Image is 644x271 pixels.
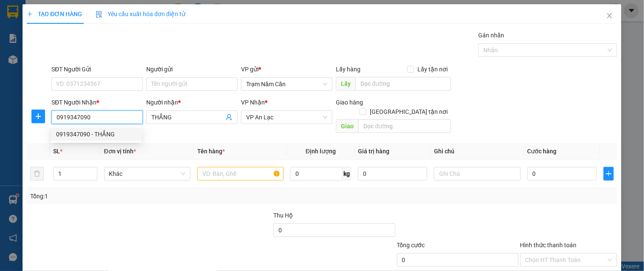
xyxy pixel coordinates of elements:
span: VP Nhận [241,99,265,106]
input: VD: Bàn, Ghế [197,167,284,181]
input: Dọc đường [355,77,451,90]
b: GỬI : Trạm Năm Căn [11,62,118,76]
li: Hotline: 02839552959 [79,31,355,42]
span: Lấy hàng [336,66,360,73]
label: Hình thức thanh toán [520,242,577,248]
span: plus [32,113,45,120]
span: Tên hàng [197,148,225,155]
img: logo.jpg [11,11,53,53]
input: Dọc đường [358,119,451,133]
span: plus [604,170,613,177]
span: [GEOGRAPHIC_DATA] tận nơi [366,107,451,116]
button: plus [604,167,614,181]
div: 0919347090 - THẮNG [56,130,136,139]
button: plus [31,110,45,123]
span: Tổng cước [397,242,425,248]
th: Ghi chú [431,143,524,160]
span: Lấy tận nơi [414,65,451,74]
img: icon [96,11,102,18]
button: delete [30,167,44,181]
span: Lấy [336,77,355,90]
span: Khác [109,167,185,180]
span: plus [27,11,33,17]
span: Yêu cầu xuất hóa đơn điện tử [96,11,185,17]
input: 0 [358,167,427,181]
input: Ghi Chú [434,167,520,181]
label: Gán nhãn [478,32,504,39]
div: SĐT Người Nhận [51,98,143,107]
span: Định lượng [306,148,336,155]
span: Thu Hộ [273,212,293,219]
span: Giá trị hàng [358,148,389,155]
div: VP gửi [241,65,332,74]
span: Giao [336,119,358,133]
div: 0919347090 - THẮNG [51,127,142,141]
div: SĐT Người Gửi [51,65,143,74]
span: close [606,12,613,19]
span: VP An Lạc [246,111,327,124]
button: Close [598,4,621,28]
span: Trạm Năm Căn [246,78,327,90]
span: Giao hàng [336,99,363,106]
li: 26 Phó Cơ Điều, Phường 12 [79,21,355,31]
span: SL [53,148,60,155]
div: Người gửi [146,65,238,74]
span: Cước hàng [528,148,557,155]
span: TẠO ĐƠN HÀNG [27,11,82,17]
div: Người nhận [146,98,238,107]
span: kg [343,167,351,181]
span: user-add [226,114,233,121]
span: Đơn vị tính [104,148,136,155]
div: Tổng: 1 [30,192,249,201]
